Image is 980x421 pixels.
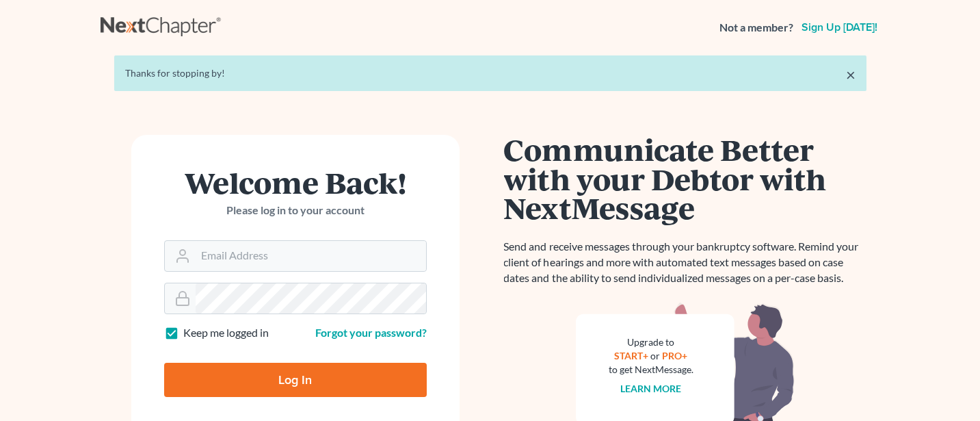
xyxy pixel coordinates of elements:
[315,326,427,339] a: Forgot your password?
[196,241,426,271] input: Email Address
[609,363,693,377] div: to get NextMessage.
[799,22,880,33] a: Sign up [DATE]!
[662,350,687,361] a: PRO+
[164,203,427,218] p: Please log in to your account
[164,363,427,397] input: Log In
[504,239,866,286] p: Send and receive messages through your bankruptcy software. Remind your client of hearings and mo...
[609,335,693,349] div: Upgrade to
[620,383,681,394] a: Learn more
[719,20,793,36] strong: Not a member?
[183,325,269,341] label: Keep me logged in
[164,168,427,197] h1: Welcome Back!
[504,135,866,222] h1: Communicate Better with your Debtor with NextMessage
[125,66,856,80] div: Thanks for stopping by!
[614,350,648,361] a: START+
[846,66,856,83] a: ×
[650,350,660,361] span: or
